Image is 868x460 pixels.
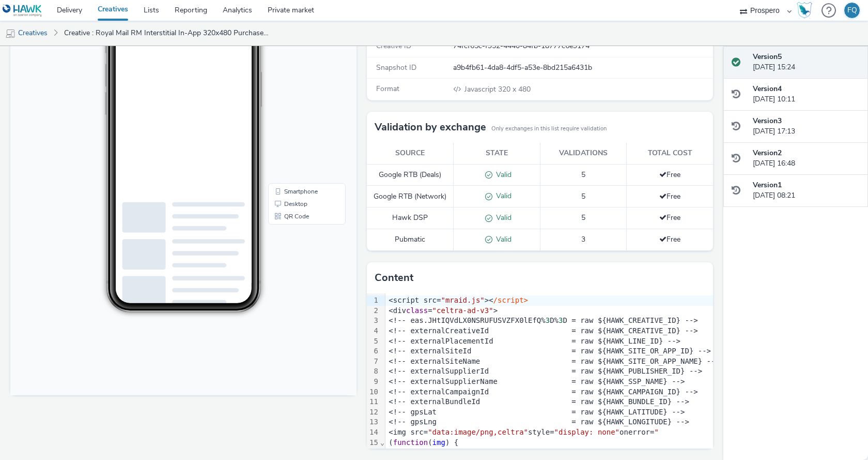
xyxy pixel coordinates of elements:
span: var [441,448,454,456]
td: Google RTB (Network) [367,186,454,207]
div: 15 [367,438,380,448]
span: 3 [546,316,550,324]
span: /script> [493,296,528,304]
span: '${click_command_redirect}' [646,448,764,456]
div: [DATE] 10:11 [753,84,860,105]
span: 3 [559,316,563,324]
span: "data:image/png,celtra" [428,428,528,436]
div: [DATE] 15:24 [753,52,860,73]
span: 10:29 [116,40,128,46]
li: Desktop [260,227,333,239]
td: Pubmatic [367,229,454,251]
img: Hawk Academy [797,2,812,19]
div: FQ [847,3,857,18]
span: Smartphone [274,217,307,224]
div: 13 [367,417,380,427]
span: Creative ID [376,41,411,51]
div: 11 [367,397,380,407]
a: Creative : Royal Mail RM Interstitial In-App 320x480 PurchaseLoop [59,21,276,46]
img: undefined Logo [3,4,42,17]
strong: Version 5 [753,52,782,62]
span: "mraid.js" [441,296,484,304]
td: Google RTB (Deals) [367,164,454,186]
th: Source [367,143,454,164]
th: Validations [540,143,627,164]
div: a9b4fb61-4da8-4df5-a53e-8bd215a6431b [453,63,712,73]
span: Free [659,213,680,222]
span: Free [659,170,680,180]
span: Free [659,191,680,201]
span: 'accountId' [498,448,546,456]
span: Format [376,84,399,94]
li: Smartphone [260,214,333,227]
span: Valid [492,234,512,244]
span: " [654,428,658,436]
div: 3 [367,316,380,326]
h3: Content [375,270,413,286]
strong: Version 1 [753,180,782,190]
span: QR Code [274,242,299,248]
div: [DATE] 17:13 [753,116,860,137]
span: Free [659,234,680,244]
span: Fold line [380,438,385,447]
h3: Validation by exchange [375,120,486,135]
div: 9 [367,377,380,387]
span: 'clickUrl' [598,448,641,456]
span: Valid [492,170,512,180]
div: 14 [367,427,380,438]
div: 10 [367,387,380,397]
img: mobile [5,28,16,39]
li: QR Code [260,239,333,251]
strong: Version 4 [753,84,782,94]
div: 16 [367,448,380,458]
span: Javascript [464,84,498,94]
div: 8 [367,366,380,377]
span: "display: none" [554,428,619,436]
span: 5 [581,170,585,180]
div: 1 [367,295,380,306]
span: img [432,438,445,447]
td: Hawk DSP [367,207,454,229]
span: Valid [492,191,512,201]
span: "celtra-ad-v3" [432,306,493,315]
small: Only exchanges in this list require validation [491,125,607,133]
th: Total cost [627,143,714,164]
span: 320 x 480 [463,84,531,94]
div: 4 [367,326,380,336]
th: State [454,143,540,164]
div: 2 [367,306,380,316]
div: 5 [367,336,380,347]
span: 5 [581,191,585,201]
div: [DATE] 16:48 [753,148,860,169]
div: 74fcf65c-f952-4440-84fb-18777c6e9174 [453,41,712,51]
span: Valid [492,213,512,222]
strong: Version 2 [753,148,782,158]
span: '1c019e4b' [550,448,593,456]
span: Desktop [274,230,297,236]
span: params [458,448,485,456]
div: [DATE] 08:21 [753,180,860,201]
div: 7 [367,357,380,367]
span: 3 [581,234,585,244]
span: function [393,438,428,447]
div: 6 [367,346,380,357]
a: Hawk Academy [797,2,816,19]
span: class [406,306,428,315]
span: Snapshot ID [376,63,416,72]
span: 5 [581,213,585,222]
strong: Version 3 [753,116,782,126]
div: 12 [367,407,380,418]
